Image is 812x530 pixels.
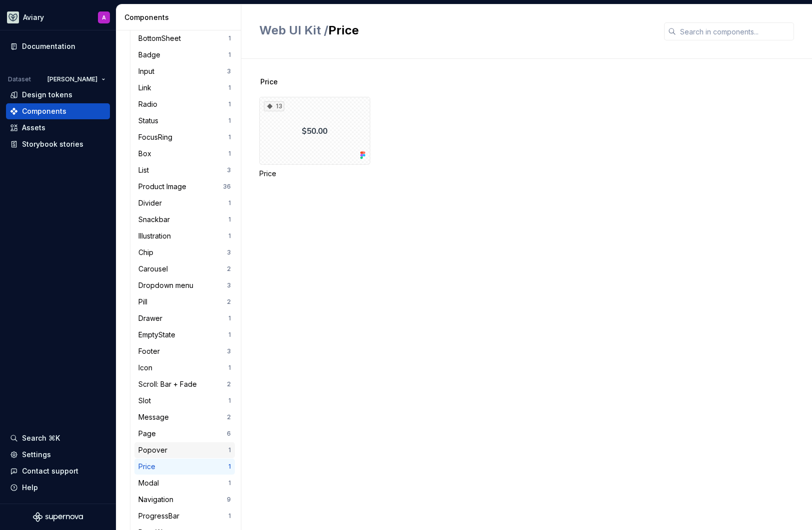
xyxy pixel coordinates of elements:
div: Product Image [138,182,190,192]
div: Modal [138,478,163,488]
div: Dataset [8,75,31,83]
button: Search ⌘K [6,430,110,446]
div: A [102,13,106,21]
div: Assets [22,123,45,133]
div: Scroll: Bar + Fade [138,379,201,389]
span: [PERSON_NAME] [47,75,97,83]
div: Storybook stories [22,139,83,149]
div: 1 [228,216,231,224]
a: Navigation9 [134,492,235,508]
div: Input [138,66,158,76]
div: Search ⌘K [22,433,60,443]
div: Illustration [138,231,175,241]
div: Icon [138,363,156,373]
div: 1 [228,479,231,487]
div: 1 [228,364,231,372]
div: 13 [264,101,284,111]
div: 2 [227,265,231,273]
div: 1 [228,512,231,520]
span: Web UI Kit / [259,23,328,37]
h2: Price [259,22,652,38]
a: Divider1 [134,195,235,211]
div: 1 [228,232,231,240]
div: ProgressBar [138,511,183,521]
button: AviaryA [2,6,114,28]
div: Popover [138,445,171,455]
a: Slot1 [134,393,235,409]
div: Status [138,116,162,126]
div: Divider [138,198,166,208]
a: BottomSheet1 [134,30,235,46]
a: Scroll: Bar + Fade2 [134,376,235,392]
div: 6 [227,430,231,438]
a: Input3 [134,63,235,79]
div: Badge [138,50,164,60]
div: Components [124,12,237,22]
a: Status1 [134,113,235,129]
a: Settings [6,447,110,463]
div: 1 [228,397,231,405]
div: Settings [22,450,51,460]
div: 3 [227,281,231,289]
div: 1 [228,463,231,471]
div: 1 [228,34,231,42]
a: Radio1 [134,96,235,112]
a: Components [6,103,110,119]
div: Documentation [22,41,75,51]
svg: Supernova Logo [33,512,83,522]
div: Navigation [138,495,177,505]
a: Storybook stories [6,136,110,152]
div: Box [138,149,155,159]
a: Illustration1 [134,228,235,244]
a: Link1 [134,80,235,96]
img: 256e2c79-9abd-4d59-8978-03feab5a3943.png [7,11,19,23]
a: List3 [134,162,235,178]
div: 3 [227,249,231,257]
div: 1 [228,133,231,141]
div: 2 [227,380,231,388]
div: 3 [227,166,231,174]
div: 1 [228,84,231,92]
div: 3 [227,347,231,355]
div: Carousel [138,264,172,274]
a: Chip3 [134,245,235,261]
button: Help [6,480,110,496]
a: Drawer1 [134,310,235,326]
a: Box1 [134,146,235,162]
div: Link [138,83,155,93]
div: 3 [227,67,231,75]
div: Slot [138,396,155,406]
a: Snackbar1 [134,212,235,228]
a: Assets [6,120,110,136]
div: Message [138,412,173,422]
div: Price [138,462,159,472]
div: 1 [228,117,231,125]
div: FocusRing [138,132,176,142]
a: ProgressBar1 [134,508,235,524]
button: [PERSON_NAME] [43,72,110,86]
div: 1 [228,331,231,339]
a: Page6 [134,426,235,442]
a: Product Image36 [134,179,235,195]
div: 1 [228,446,231,454]
a: Dropdown menu3 [134,277,235,293]
div: 1 [228,199,231,207]
a: Badge1 [134,47,235,63]
input: Search in components... [676,22,794,40]
div: 2 [227,413,231,421]
a: Icon1 [134,360,235,376]
div: 9 [227,496,231,504]
div: Components [22,106,66,116]
a: FocusRing1 [134,129,235,145]
a: Pill2 [134,294,235,310]
a: Price1 [134,459,235,475]
div: BottomSheet [138,33,185,43]
div: 36 [223,183,231,191]
div: Pill [138,297,151,307]
div: Aviary [23,12,44,22]
div: EmptyState [138,330,179,340]
a: Footer3 [134,343,235,359]
div: Page [138,429,160,439]
a: Modal1 [134,475,235,491]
